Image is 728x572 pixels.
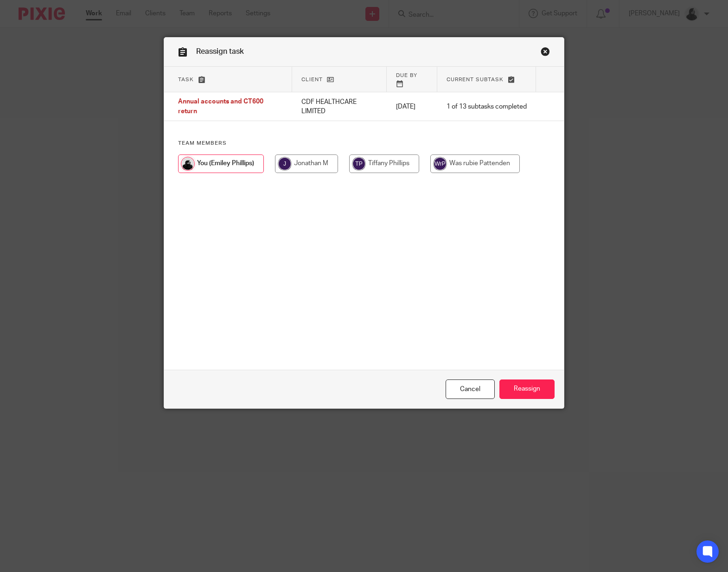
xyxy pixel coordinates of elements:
p: CDF HEALTHCARE LIMITED [301,97,378,116]
td: 1 of 13 subtasks completed [437,92,536,121]
p: [DATE] [396,102,428,111]
a: Close this dialog window [541,47,550,59]
input: Reassign [499,379,555,399]
h4: Team members [178,140,550,147]
a: Close this dialog window [446,379,495,399]
span: Task [178,77,194,82]
span: Due by [396,73,417,78]
span: Client [301,77,323,82]
span: Reassign task [196,48,244,55]
span: Annual accounts and CT600 return [178,99,263,115]
span: Current subtask [447,77,504,82]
